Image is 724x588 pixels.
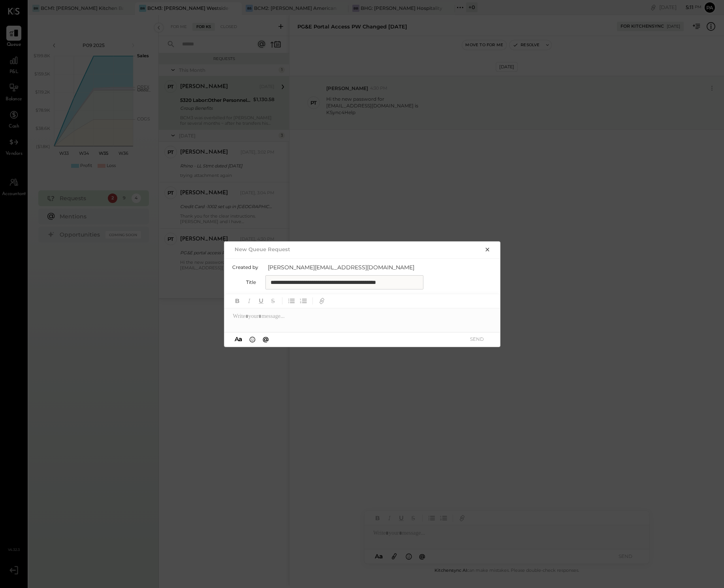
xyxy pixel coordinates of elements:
[263,335,269,343] span: @
[244,296,254,306] button: Italic
[461,334,493,344] button: SEND
[235,246,290,252] h2: New Queue Request
[260,335,271,344] button: @
[268,263,426,271] span: [PERSON_NAME][EMAIL_ADDRESS][DOMAIN_NAME]
[232,335,245,344] button: Aa
[256,296,266,306] button: Underline
[298,296,308,306] button: Ordered List
[232,296,243,306] button: Bold
[239,335,242,343] span: a
[232,279,256,285] label: Title
[286,296,297,306] button: Unordered List
[268,296,278,306] button: Strikethrough
[232,264,258,270] label: Created by
[317,296,327,306] button: Add URL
